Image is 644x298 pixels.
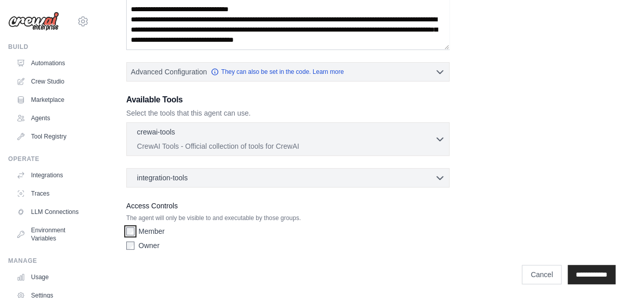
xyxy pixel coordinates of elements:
a: Integrations [12,167,89,183]
p: Select the tools that this agent can use. [126,108,450,118]
a: Marketplace [12,92,89,108]
div: Manage [8,257,89,265]
a: Agents [12,110,89,126]
button: integration-tools [131,173,445,183]
a: LLM Connections [12,204,89,220]
a: They can also be set in the code. Learn more [211,68,344,76]
span: Advanced Configuration [131,67,207,77]
a: Cancel [522,265,562,284]
a: Crew Studio [12,73,89,90]
a: Tool Registry [12,128,89,145]
h3: Available Tools [126,94,450,106]
label: Owner [138,240,159,251]
a: Traces [12,185,89,202]
img: Logo [8,12,59,31]
label: Member [138,226,164,236]
a: Usage [12,269,89,285]
button: Advanced Configuration They can also be set in the code. Learn more [127,63,449,81]
label: Access Controls [126,200,450,212]
a: Environment Variables [12,222,89,247]
div: Operate [8,155,89,163]
div: Build [8,43,89,51]
span: integration-tools [137,173,188,183]
button: crewai-tools CrewAI Tools - Official collection of tools for CrewAI [131,127,445,151]
p: The agent will only be visible to and executable by those groups. [126,214,450,222]
p: CrewAI Tools - Official collection of tools for CrewAI [137,141,435,151]
a: Automations [12,55,89,71]
p: crewai-tools [137,127,175,137]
